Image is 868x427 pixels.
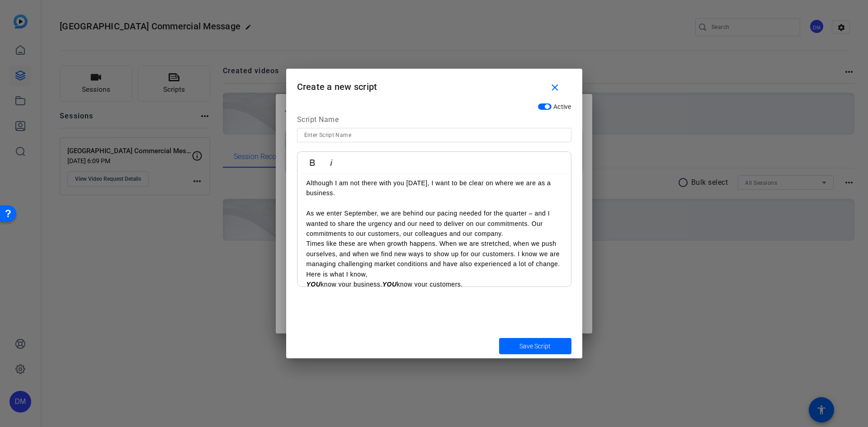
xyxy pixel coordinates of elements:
div: Script Name [297,114,571,128]
span: Active [553,103,571,110]
button: Italic (Ctrl+I) [323,154,340,172]
em: YOU [382,281,397,288]
p: As we enter September, we are behind our pacing needed for the quarter – and I wanted to share th... [307,208,562,239]
input: Enter Script Name [304,130,564,141]
em: YOU [307,281,321,288]
span: Save Script [519,342,551,351]
h1: Create a new script [286,69,582,98]
p: Here is what I know, [307,269,562,279]
button: Save Script [499,338,571,354]
button: Bold (Ctrl+B) [304,154,321,172]
p: Times like these are when growth happens. When we are stretched, when we push ourselves, and when... [307,239,562,269]
p: know your business. know your customers. [307,279,562,289]
p: Although I am not there with you [DATE], I want to be clear on where we are as a business. [307,178,562,208]
mat-icon: close [549,82,561,94]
